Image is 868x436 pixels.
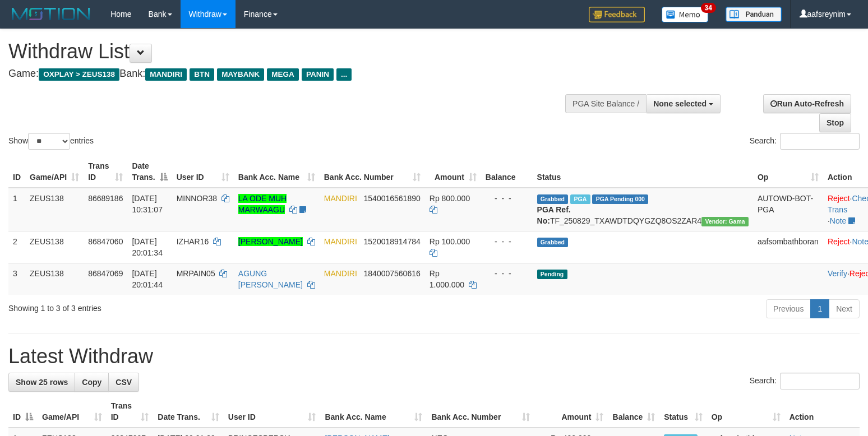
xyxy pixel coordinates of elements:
[364,269,421,278] span: Copy 1840007560616 to clipboard
[8,263,25,295] td: 3
[780,373,860,389] input: Search:
[701,3,716,13] span: 34
[750,133,860,150] label: Search:
[8,188,25,231] td: 1
[177,237,209,246] span: IZHAR16
[828,269,847,278] a: Verify
[659,396,707,428] th: Status: activate to sort column ascending
[238,237,303,246] a: [PERSON_NAME]
[8,396,38,428] th: ID: activate to sort column descending
[190,68,214,81] span: BTN
[427,396,534,428] th: Bank Acc. Number: activate to sort column ascending
[8,345,860,368] h1: Latest Withdraw
[780,133,860,150] input: Search:
[38,396,107,428] th: Game/API: activate to sort column ascending
[481,156,533,188] th: Balance
[177,269,215,278] span: MRPAIN05
[88,237,123,246] span: 86847060
[324,194,357,203] span: MANDIRI
[589,7,645,22] img: Feedback.jpg
[608,396,659,428] th: Balance: activate to sort column ascending
[364,237,421,246] span: Copy 1520018914784 to clipboard
[234,156,320,188] th: Bank Acc. Name: activate to sort column ascending
[830,216,847,225] a: Note
[217,68,264,81] span: MAYBANK
[646,94,721,113] button: None selected
[537,238,569,247] span: Grabbed
[486,268,528,279] div: - - -
[829,299,860,318] a: Next
[88,269,123,278] span: 86847069
[108,373,139,392] a: CSV
[537,194,569,204] span: Grabbed
[8,6,94,22] img: MOTION_logo.png
[25,156,84,188] th: Game/API: activate to sort column ascending
[753,188,823,231] td: AUTOWD-BOT-PGA
[25,188,84,231] td: ZEUS138
[324,237,357,246] span: MANDIRI
[177,194,217,203] span: MINNOR38
[324,269,357,278] span: MANDIRI
[537,205,571,225] b: PGA Ref. No:
[82,378,101,387] span: Copy
[238,269,303,289] a: AGUNG [PERSON_NAME]
[570,194,590,204] span: Marked by aafkaynarin
[16,378,68,387] span: Show 25 rows
[132,237,163,257] span: [DATE] 20:01:34
[8,40,567,63] h1: Withdraw List
[662,7,709,22] img: Button%20Memo.svg
[8,68,567,80] h4: Game: Bank:
[8,231,25,263] td: 2
[320,396,427,428] th: Bank Acc. Name: activate to sort column ascending
[8,156,25,188] th: ID
[28,133,70,150] select: Showentries
[785,396,860,428] th: Action
[302,68,334,81] span: PANIN
[819,113,851,132] a: Stop
[116,378,132,387] span: CSV
[84,156,127,188] th: Trans ID: activate to sort column ascending
[25,263,84,295] td: ZEUS138
[153,396,223,428] th: Date Trans.: activate to sort column ascending
[753,231,823,263] td: aafsombathboran
[8,373,75,392] a: Show 25 rows
[828,237,850,246] a: Reject
[750,373,860,389] label: Search:
[107,396,154,428] th: Trans ID: activate to sort column ascending
[132,194,163,214] span: [DATE] 10:31:07
[8,298,353,314] div: Showing 1 to 3 of 3 entries
[810,299,829,318] a: 1
[430,269,464,289] span: Rp 1.000.000
[592,194,648,204] span: PGA Pending
[828,194,850,203] a: Reject
[132,269,163,289] span: [DATE] 20:01:44
[707,396,785,428] th: Op: activate to sort column ascending
[653,99,707,108] span: None selected
[486,236,528,247] div: - - -
[172,156,234,188] th: User ID: activate to sort column ascending
[88,194,123,203] span: 86689186
[145,68,187,81] span: MANDIRI
[267,68,299,81] span: MEGA
[425,156,481,188] th: Amount: activate to sort column ascending
[701,217,749,226] span: Vendor URL: https://trx31.1velocity.biz
[39,68,119,81] span: OXPLAY > ZEUS138
[534,396,608,428] th: Amount: activate to sort column ascending
[25,231,84,263] td: ZEUS138
[565,94,646,113] div: PGA Site Balance /
[430,194,470,203] span: Rp 800.000
[75,373,109,392] a: Copy
[127,156,172,188] th: Date Trans.: activate to sort column descending
[238,194,287,214] a: LA ODE MUH MARWAAGU
[753,156,823,188] th: Op: activate to sort column ascending
[533,156,753,188] th: Status
[224,396,321,428] th: User ID: activate to sort column ascending
[486,193,528,204] div: - - -
[537,270,567,279] span: Pending
[8,133,94,150] label: Show entries
[430,237,470,246] span: Rp 100.000
[533,188,753,231] td: TF_250829_TXAWDTDQYGZQ8OS2ZAR4
[364,194,421,203] span: Copy 1540016561890 to clipboard
[763,94,851,113] a: Run Auto-Refresh
[336,68,352,81] span: ...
